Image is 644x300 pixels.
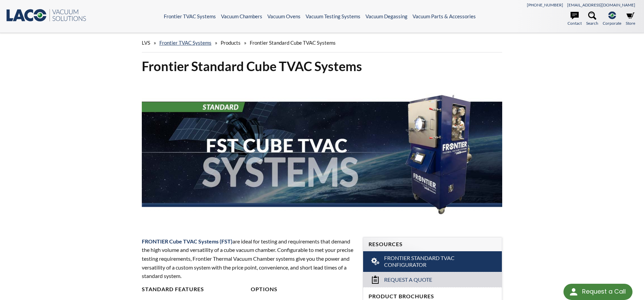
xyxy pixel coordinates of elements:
[626,12,635,26] a: Store
[159,40,212,46] a: Frontier TVAC Systems
[306,13,360,19] a: Vacuum Testing Systems
[142,40,150,46] span: LVS
[267,13,301,19] a: Vacuum Ovens
[142,286,246,293] h4: Standard Features
[142,237,355,280] p: are ideal for testing and requirements that demand the high volume and versatility of a cube vacu...
[563,284,632,300] div: Request a Call
[365,13,407,19] a: Vacuum Degassing
[221,13,262,19] a: Vacuum Chambers
[142,238,232,244] span: FRONTIER Cube TVAC Systems (FST)
[164,13,216,19] a: Frontier TVAC Systems
[369,241,496,248] h4: Resources
[384,255,482,269] span: Frontier Standard TVAC Configurator
[582,284,626,299] div: Request a Call
[142,58,503,74] h1: Frontier Standard Cube TVAC Systems
[250,40,336,46] span: Frontier Standard Cube TVAC Systems
[363,272,502,287] a: Request a Quote
[586,12,598,26] a: Search
[603,20,621,26] span: Corporate
[363,251,502,272] a: Frontier Standard TVAC Configurator
[413,13,476,19] a: Vacuum Parts & Accessories
[142,80,503,224] img: FST Cube TVAC Systems header
[567,2,635,7] a: [EMAIL_ADDRESS][DOMAIN_NAME]
[568,286,579,297] img: round button
[369,293,496,300] h4: Product Brochures
[384,276,432,283] span: Request a Quote
[221,40,241,46] span: Products
[142,33,503,52] div: » » »
[568,12,582,26] a: Contact
[527,2,563,7] a: [PHONE_NUMBER]
[251,286,355,293] h4: Options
